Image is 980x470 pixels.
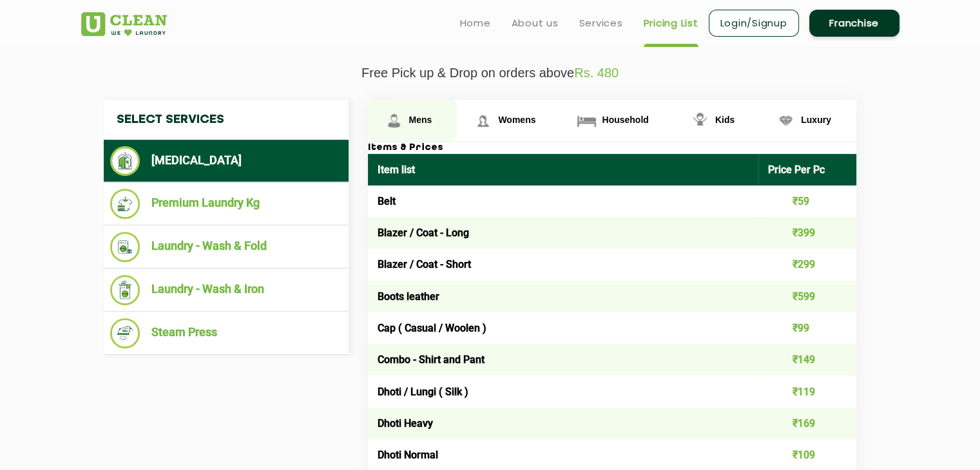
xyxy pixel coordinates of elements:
[104,100,349,140] h4: Select Services
[110,146,140,176] img: Dry Cleaning
[715,115,735,125] span: Kids
[383,109,405,132] img: Mens
[758,408,856,439] td: ₹169
[110,232,342,262] li: Laundry - Wash & Fold
[110,189,342,219] li: Premium Laundry Kg
[579,15,623,31] a: Services
[368,217,759,249] td: Blazer / Coat - Long
[758,154,856,185] th: Price Per Pc
[758,281,856,312] td: ₹599
[368,375,759,407] td: Dhoti / Lungi ( Silk )
[801,115,831,125] span: Luxury
[472,109,494,132] img: Womens
[758,217,856,249] td: ₹399
[110,146,342,176] li: [MEDICAL_DATA]
[368,408,759,439] td: Dhoti Heavy
[368,312,759,344] td: Cap ( Casual / Woolen )
[574,66,619,80] span: Rs. 480
[758,344,856,375] td: ₹149
[368,281,759,312] td: Boots leather
[368,154,759,185] th: Item list
[368,142,856,154] h3: Items & Prices
[460,15,491,31] a: Home
[758,185,856,217] td: ₹59
[81,12,167,36] img: UClean Laundry and Dry Cleaning
[758,375,856,407] td: ₹119
[110,232,140,262] img: Laundry - Wash & Fold
[368,185,759,217] td: Belt
[498,115,535,125] span: Womens
[575,109,598,132] img: Household
[368,344,759,375] td: Combo - Shirt and Pant
[110,275,140,305] img: Laundry - Wash & Iron
[110,189,140,219] img: Premium Laundry Kg
[689,109,711,132] img: Kids
[602,115,648,125] span: Household
[110,318,342,348] li: Steam Press
[644,15,698,31] a: Pricing List
[512,15,559,31] a: About us
[110,275,342,305] li: Laundry - Wash & Iron
[409,115,432,125] span: Mens
[368,249,759,280] td: Blazer / Coat - Short
[81,66,899,80] p: Free Pick up & Drop on orders above
[709,10,799,37] a: Login/Signup
[110,318,140,348] img: Steam Press
[774,109,797,132] img: Luxury
[758,312,856,344] td: ₹99
[758,249,856,280] td: ₹299
[809,10,899,37] a: Franchise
